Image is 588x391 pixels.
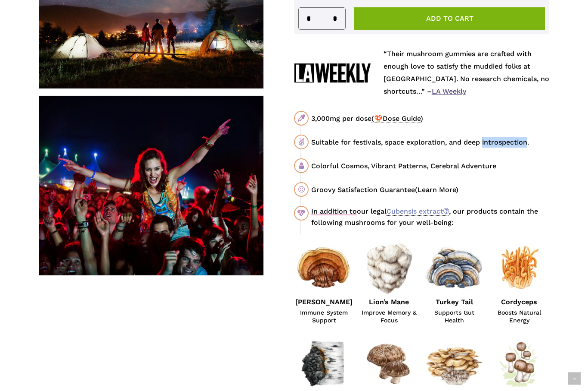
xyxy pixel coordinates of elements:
[489,238,549,298] img: Cordyceps Mushroom Illustration
[371,114,423,123] span: (🍄Dose Guide)
[359,238,419,298] img: Lions Mane Mushroom Illustration
[311,137,549,148] div: Suitable for festivals, space exploration, and deep introspection.
[415,186,458,194] span: (Learn More)
[354,7,545,30] button: Add to cart
[311,184,549,195] div: Groovy Satisfaction Guarantee
[294,63,371,83] img: La Weekly Logo
[424,309,484,324] span: Supports Gut Health
[311,161,549,171] div: Colorful Cosmos, Vibrant Patterns, Cerebral Adventure
[311,113,549,124] div: 3,000mg per dose
[501,298,537,306] strong: Cordyceps
[568,372,581,385] a: Back to top
[294,238,354,298] img: Red Reishi Mushroom Illustration
[369,298,409,306] strong: Lion’s Mane
[424,238,484,298] img: Turkey Tail Mushroom Illustration
[311,206,549,228] div: our legal , our products contain the following mushrooms for your well-being:
[436,298,473,306] strong: Turkey Tail
[387,207,449,216] a: Cubensis extract
[489,309,549,324] span: Boosts Natural Energy
[311,207,357,215] u: In addition to
[294,309,354,324] span: Immune System Support
[384,48,549,98] p: “Their mushroom gummies are crafted with enough love to satisfy the muddied folks at [GEOGRAPHIC_...
[314,8,330,29] input: Product quantity
[295,298,353,306] strong: [PERSON_NAME]
[432,87,466,95] a: LA Weekly
[359,309,419,324] span: Improve Memory & Focus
